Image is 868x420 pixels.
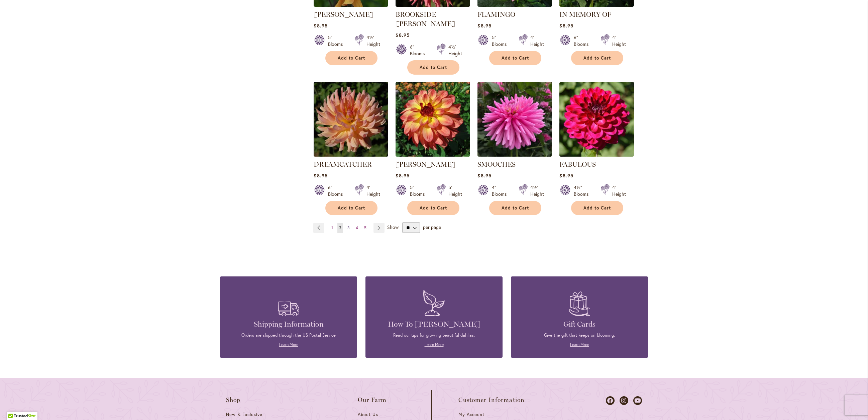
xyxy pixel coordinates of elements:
[314,82,388,157] img: Dreamcatcher
[633,396,642,405] a: Dahlias on Youtube
[339,225,341,230] span: 2
[230,332,347,338] p: Orders are shipped through the US Postal Service
[583,205,611,211] span: Add to Cart
[502,205,529,211] span: Add to Cart
[448,44,462,57] div: 4½' Height
[502,55,529,61] span: Add to Cart
[477,22,491,29] span: $8.95
[458,412,484,417] span: My Account
[366,34,380,48] div: 4½' Height
[328,184,347,197] div: 6" Blooms
[571,201,623,215] button: Add to Cart
[396,32,409,38] span: $8.95
[331,225,333,230] span: 1
[366,184,380,197] div: 4' Height
[396,10,455,28] a: BROOKSIDE [PERSON_NAME]
[362,223,368,233] a: 5
[314,160,372,168] a: DREAMCATCHER
[325,51,377,65] button: Add to Cart
[458,397,525,403] span: Customer Information
[612,184,626,197] div: 4' Height
[314,172,327,179] span: $8.95
[356,225,358,230] span: 4
[338,55,365,61] span: Add to Cart
[226,412,262,417] span: New & Exclusive
[559,10,611,18] a: IN MEMORY OF
[346,223,351,233] a: 3
[226,397,241,403] span: Shop
[425,342,444,347] a: Learn More
[314,152,388,158] a: Dreamcatcher
[375,332,493,338] p: Read our tips for growing beautiful dahlias.
[477,152,552,158] a: SMOOCHES
[328,34,347,48] div: 5" Blooms
[314,22,327,29] span: $8.95
[325,201,377,215] button: Add to Cart
[521,332,638,338] p: Give the gift that keeps on blooming.
[410,44,429,57] div: 6" Blooms
[420,65,447,70] span: Add to Cart
[347,225,350,230] span: 3
[330,223,335,233] a: 1
[574,184,592,197] div: 4½" Blooms
[279,342,298,347] a: Learn More
[396,152,470,158] a: MAI TAI
[559,160,596,168] a: FABULOUS
[410,184,429,197] div: 5" Blooms
[407,60,459,75] button: Add to Cart
[492,34,511,48] div: 5" Blooms
[314,2,388,8] a: ANDREW CHARLES
[477,2,552,8] a: FLAMINGO
[396,172,409,179] span: $8.95
[314,10,373,18] a: [PERSON_NAME]
[477,10,515,18] a: FLAMINGO
[571,51,623,65] button: Add to Cart
[358,397,387,403] span: Our Farm
[570,342,589,347] a: Learn More
[364,225,366,230] span: 5
[477,160,516,168] a: SMOOCHES
[5,396,24,415] iframe: Launch Accessibility Center
[396,160,455,168] a: [PERSON_NAME]
[448,184,462,197] div: 5' Height
[396,2,470,8] a: BROOKSIDE CHERI
[559,2,634,8] a: IN MEMORY OF
[338,205,365,211] span: Add to Cart
[530,34,544,48] div: 4' Height
[230,320,347,329] h4: Shipping Information
[521,320,638,329] h4: Gift Cards
[559,82,634,157] img: FABULOUS
[358,412,378,417] span: About Us
[612,34,626,48] div: 4' Height
[477,82,552,157] img: SMOOCHES
[420,205,447,211] span: Add to Cart
[606,396,615,405] a: Dahlias on Facebook
[530,184,544,197] div: 4½' Height
[423,224,441,230] span: per page
[559,152,634,158] a: FABULOUS
[396,82,470,157] img: MAI TAI
[583,55,611,61] span: Add to Cart
[559,172,573,179] span: $8.95
[559,22,573,29] span: $8.95
[477,172,491,179] span: $8.95
[375,320,493,329] h4: How To [PERSON_NAME]
[489,51,541,65] button: Add to Cart
[354,223,360,233] a: 4
[387,224,399,230] span: Show
[574,34,592,48] div: 6" Blooms
[620,396,628,405] a: Dahlias on Instagram
[492,184,511,197] div: 4" Blooms
[489,201,541,215] button: Add to Cart
[407,201,459,215] button: Add to Cart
